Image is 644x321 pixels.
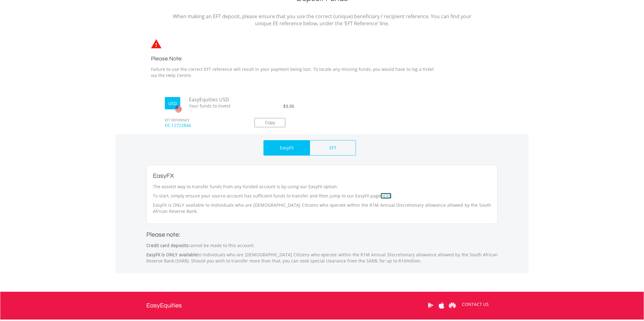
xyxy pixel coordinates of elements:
a: Google Play [425,296,436,315]
button: Copy [255,118,285,127]
h2: EasyFX [153,171,491,181]
span: Your funds to invest [184,103,246,109]
strong: EasyFX is ONLY available [146,252,198,258]
a: Apple [436,296,447,315]
span: $3.95 [283,103,294,109]
p: To start, simply ensure your source account has sufficient funds to transfer and then jump to our... [153,193,491,199]
a: HERE [381,193,391,199]
span: EFT REFERENCE [160,109,245,123]
p: When making an EFT deposit, please ensure that you use the correct (unique) beneficiary / recipie... [173,13,471,27]
label: USD [168,100,177,107]
p: Failure to use the correct EFT reference will result in your payment being lost. To locate any mi... [151,66,441,79]
a: Huawei [447,296,458,315]
a: EasyEquities [146,292,182,319]
h2: Please note: [146,230,498,239]
strong: Credit card deposits [146,242,188,248]
p: EasyFX [280,145,294,151]
span: EasyEquities USD [184,96,246,103]
h3: Please Note: [151,55,441,63]
a: CONTACT US [458,296,493,313]
p: The easiest way to transfer funds from any funded account is by using our EasyFX option. [153,184,491,190]
span: EE-12722846 [160,122,245,134]
p: EFT [329,145,336,151]
p: to Individuals who are [DEMOGRAPHIC_DATA] Citizens who operate within the R1M Annual Discretionar... [146,252,498,264]
img: statements-icon-error-satrix.svg [151,39,161,48]
p: cannot be made to this account. [146,242,498,249]
p: EasyFX is ONLY available to Individuals who are [DEMOGRAPHIC_DATA] Citizens who operate within th... [153,202,491,214]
